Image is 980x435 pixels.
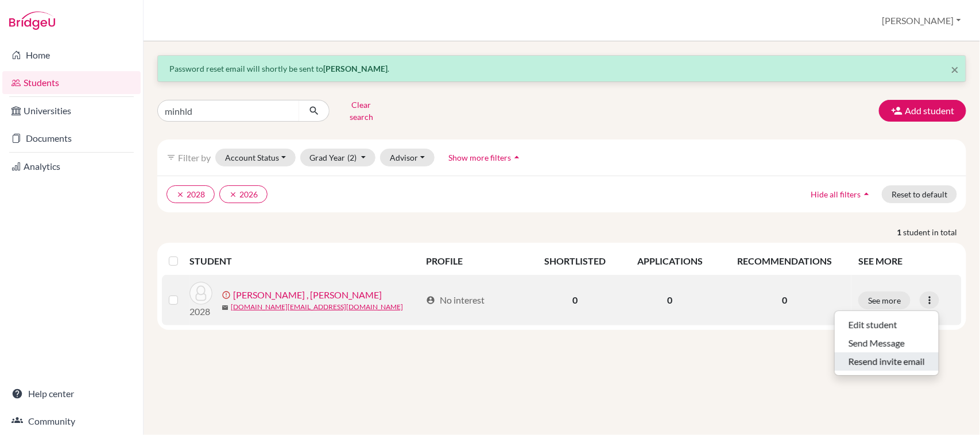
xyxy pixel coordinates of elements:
span: (2) [348,153,357,162]
a: Community [2,410,141,433]
a: Analytics [2,155,141,178]
span: error_outline [222,290,233,300]
span: student in total [903,226,966,238]
a: [DOMAIN_NAME][EMAIL_ADDRESS][DOMAIN_NAME] [231,302,403,312]
strong: [PERSON_NAME] [323,64,388,73]
img: Bridge-U [9,11,55,30]
p: 2028 [189,305,212,319]
button: Send Message [835,334,939,352]
button: Add student [879,100,966,122]
button: [PERSON_NAME] [877,10,966,32]
span: Hide all filters [811,189,861,199]
button: Hide all filtersarrow_drop_up [801,185,882,203]
button: Show more filtersarrow_drop_up [439,149,533,166]
button: Reset to default [882,185,957,203]
button: clear2028 [166,185,215,203]
p: Password reset email will shortly be sent to . [169,63,954,75]
strong: 1 [897,226,903,238]
th: PROFILE [419,247,529,275]
a: Universities [2,99,141,122]
th: STUDENT [189,247,419,275]
span: Show more filters [449,153,512,162]
button: Close [951,63,959,76]
button: Resend invite email [835,352,939,371]
th: APPLICATIONS [621,247,718,275]
button: clear2026 [219,185,268,203]
td: 0 [529,275,621,325]
span: × [951,61,959,77]
button: Account Status [215,149,296,166]
span: Filter by [178,152,211,163]
a: Home [2,44,141,67]
img: Lê Đức , Minh [189,282,212,305]
div: No interest [426,293,485,307]
input: Find student by name... [157,100,300,122]
button: Grad Year(2) [300,149,376,166]
button: See more [858,292,911,309]
button: Advisor [380,149,435,166]
a: [PERSON_NAME] , [PERSON_NAME] [233,288,382,302]
td: 0 [621,275,718,325]
th: SHORTLISTED [529,247,621,275]
i: arrow_drop_up [861,188,872,200]
th: SEE MORE [851,247,962,275]
a: Help center [2,382,141,405]
button: Edit student [835,316,939,334]
i: arrow_drop_up [512,152,523,163]
i: clear [176,191,184,199]
span: account_circle [426,296,435,305]
a: Documents [2,127,141,150]
button: Clear search [330,96,393,126]
i: filter_list [166,153,176,162]
span: mail [222,304,228,311]
th: RECOMMENDATIONS [718,247,851,275]
i: clear [229,191,237,199]
a: Students [2,71,141,94]
p: 0 [725,293,845,307]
